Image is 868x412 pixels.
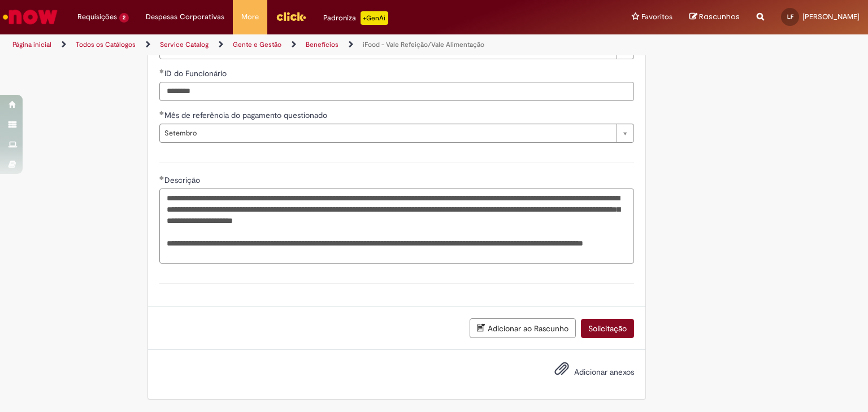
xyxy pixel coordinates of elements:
[160,40,209,49] a: Service Catalog
[241,11,259,23] span: More
[306,40,338,49] a: Benefícios
[164,124,611,142] span: Setembro
[164,68,229,78] span: ID do Funcionário
[164,110,329,120] span: Mês de referência do pagamento questionado
[699,11,740,22] span: Rascunhos
[361,11,388,25] p: +GenAi
[641,11,672,23] span: Favoritos
[470,318,576,338] button: Adicionar ao Rascunho
[787,13,793,20] span: LF
[146,11,224,23] span: Despesas Corporativas
[574,367,634,377] span: Adicionar anexos
[77,11,117,23] span: Requisições
[276,8,306,25] img: click_logo_yellow_360x200.png
[119,13,129,23] span: 2
[12,40,51,49] a: Página inicial
[1,6,59,28] img: ServiceNow
[159,69,164,73] span: Obrigatório Preenchido
[323,11,388,25] div: Padroniza
[76,40,136,49] a: Todos os Catálogos
[581,319,634,338] button: Solicitação
[802,12,860,21] span: [PERSON_NAME]
[159,176,164,180] span: Obrigatório Preenchido
[233,40,281,49] a: Gente e Gestão
[159,111,164,115] span: Obrigatório Preenchido
[8,34,570,55] ul: Trilhas de página
[159,189,634,264] textarea: Descrição
[552,358,572,384] button: Adicionar anexos
[159,82,634,101] input: ID do Funcionário
[689,12,740,23] a: Rascunhos
[363,40,484,49] a: iFood - Vale Refeição/Vale Alimentação
[164,175,202,185] span: Descrição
